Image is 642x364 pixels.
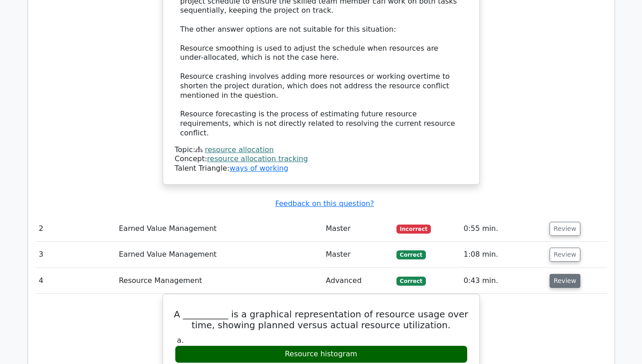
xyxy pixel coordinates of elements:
td: Master [322,242,393,268]
td: 2 [35,216,116,242]
a: resource allocation tracking [207,154,308,163]
td: 0:55 min. [460,216,546,242]
span: Correct [396,277,426,286]
td: Earned Value Management [115,242,322,268]
div: Resource histogram [175,345,468,363]
td: Earned Value Management [115,216,322,242]
a: Feedback on this question? [275,199,374,208]
td: 3 [35,242,116,268]
div: Talent Triangle: [175,145,468,173]
div: Topic: [175,145,468,155]
button: Review [550,274,580,288]
td: Advanced [322,268,393,294]
div: Concept: [175,154,468,164]
a: ways of working [229,164,288,172]
td: Resource Management [115,268,322,294]
a: resource allocation [205,145,274,154]
button: Review [550,222,580,236]
span: a. [177,336,184,345]
h5: A __________ is a graphical representation of resource usage over time, showing planned versus ac... [174,309,468,330]
button: Review [550,248,580,262]
td: 4 [35,268,116,294]
td: Master [322,216,393,242]
span: Incorrect [396,225,431,234]
td: 0:43 min. [460,268,546,294]
td: 1:08 min. [460,242,546,268]
span: Correct [396,250,426,259]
